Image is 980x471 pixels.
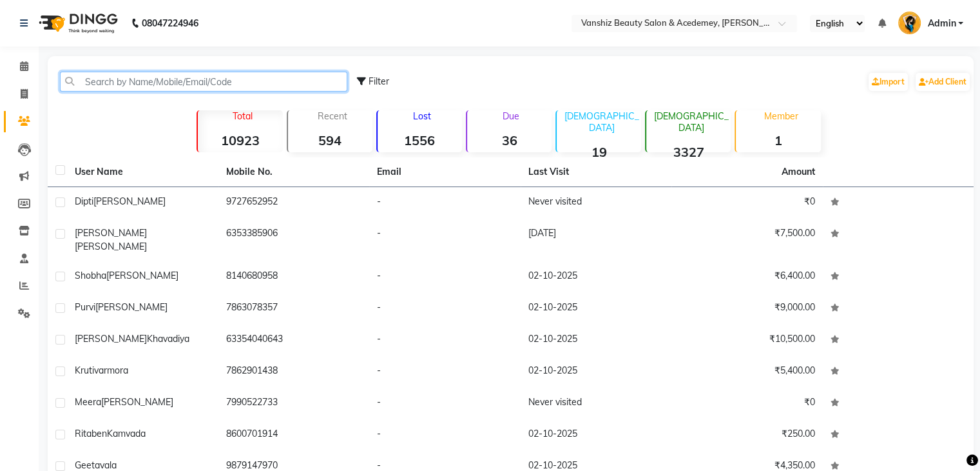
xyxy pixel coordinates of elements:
[75,241,147,252] span: [PERSON_NAME]
[75,195,93,207] span: dipti
[93,195,166,207] span: [PERSON_NAME]
[521,187,672,219] td: Never visited
[75,365,94,376] span: kruti
[203,110,282,122] p: Total
[671,356,823,388] td: ₹5,400.00
[869,73,908,91] a: Import
[75,227,147,239] span: [PERSON_NAME]
[218,388,370,419] td: 7990522733
[521,157,672,187] th: Last Visit
[521,388,672,419] td: Never visited
[369,219,521,261] td: -
[521,261,672,293] td: 02-10-2025
[95,301,168,313] span: [PERSON_NAME]
[671,388,823,419] td: ₹0
[101,396,173,408] span: [PERSON_NAME]
[218,219,370,261] td: 6353385906
[671,261,823,293] td: ₹6,400.00
[94,365,128,376] span: varmora
[75,428,107,439] span: Ritaben
[218,356,370,388] td: 7862901438
[467,132,552,148] strong: 36
[671,419,823,451] td: ₹250.00
[142,5,198,41] b: 08047224946
[218,293,370,325] td: 7863078357
[898,12,921,34] img: Admin
[369,356,521,388] td: -
[521,219,672,261] td: [DATE]
[106,270,178,281] span: [PERSON_NAME]
[218,261,370,293] td: 8140680958
[60,72,347,92] input: Search by Name/Mobile/Email/Code
[107,428,146,439] span: Kamvada
[288,132,372,148] strong: 594
[218,419,370,451] td: 8600701914
[67,157,218,187] th: User Name
[671,187,823,219] td: ₹0
[671,293,823,325] td: ₹9,000.00
[218,157,370,187] th: Mobile No.
[75,270,106,281] span: shobha
[369,293,521,325] td: -
[521,293,672,325] td: 02-10-2025
[369,187,521,219] td: -
[651,110,731,134] p: [DEMOGRAPHIC_DATA]
[741,110,820,122] p: Member
[736,132,820,148] strong: 1
[671,325,823,356] td: ₹10,500.00
[218,325,370,356] td: 63354040643
[75,459,100,471] span: geeta
[916,73,970,91] a: Add Client
[562,110,641,134] p: [DEMOGRAPHIC_DATA]
[557,144,641,160] strong: 19
[218,187,370,219] td: 9727652952
[369,419,521,451] td: -
[293,110,372,122] p: Recent
[927,17,956,30] span: Admin
[369,325,521,356] td: -
[521,325,672,356] td: 02-10-2025
[383,110,462,122] p: Lost
[147,333,189,345] span: khavadiya
[75,396,101,408] span: meera
[470,110,552,122] p: Due
[33,5,121,41] img: logo
[671,219,823,261] td: ₹7,500.00
[378,132,462,148] strong: 1556
[75,301,95,313] span: purvi
[369,157,521,187] th: Email
[75,333,147,345] span: [PERSON_NAME]
[521,356,672,388] td: 02-10-2025
[521,419,672,451] td: 02-10-2025
[369,75,389,87] span: Filter
[100,459,117,471] span: vala
[646,144,731,160] strong: 3327
[198,132,282,148] strong: 10923
[369,388,521,419] td: -
[774,157,823,186] th: Amount
[369,261,521,293] td: -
